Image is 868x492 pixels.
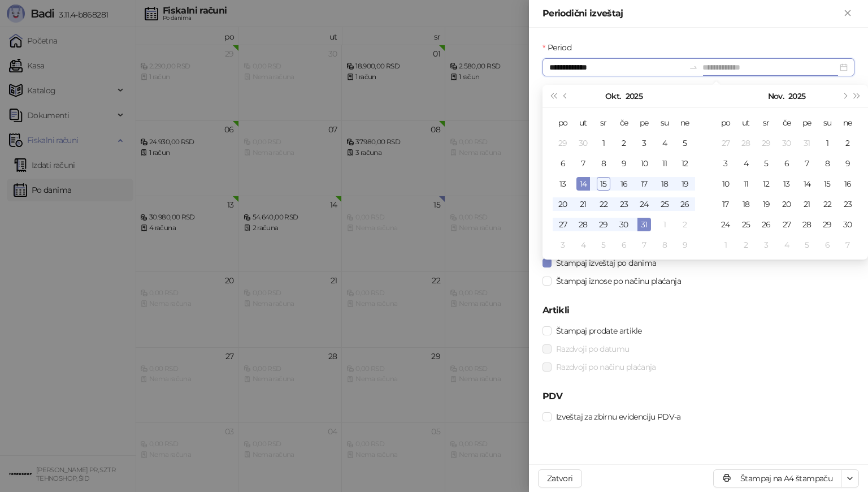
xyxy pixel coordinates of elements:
td: 2025-11-12 [756,174,776,194]
td: 2025-10-31 [634,214,654,235]
div: 30 [576,136,590,150]
div: 25 [658,197,671,211]
div: 6 [821,238,834,252]
div: 8 [658,238,671,252]
div: 9 [678,238,692,252]
td: 2025-10-21 [573,194,593,214]
td: 2025-10-04 [654,133,675,153]
td: 2025-11-04 [736,153,756,174]
td: 2025-12-03 [756,235,776,255]
td: 2025-10-01 [593,133,614,153]
div: 4 [739,157,753,170]
h5: PDV [542,390,854,403]
td: 2025-10-18 [654,174,675,194]
button: Sledeći mesec (PageDown) [838,85,850,107]
div: 2 [739,238,753,252]
div: 15 [821,177,834,191]
div: 31 [800,136,814,150]
div: 27 [780,218,793,231]
td: 2025-10-08 [593,153,614,174]
td: 2025-11-02 [675,214,695,235]
td: 2025-11-26 [756,214,776,235]
td: 2025-11-01 [654,214,675,235]
button: Prethodna godina (Control + left) [547,85,559,107]
td: 2025-12-06 [817,235,837,255]
button: Zatvori [538,469,582,487]
div: 23 [841,197,854,211]
div: 7 [637,238,651,252]
td: 2025-10-31 [797,133,817,153]
td: 2025-11-21 [797,194,817,214]
h5: Artikli [542,304,854,317]
div: 1 [658,218,671,231]
div: 28 [739,136,753,150]
td: 2025-10-02 [614,133,634,153]
td: 2025-10-11 [654,153,675,174]
div: 14 [576,177,590,191]
span: Štampaj iznose po načinu plaćanja [552,275,685,287]
td: 2025-10-12 [675,153,695,174]
div: 2 [841,136,854,150]
td: 2025-10-07 [573,153,593,174]
div: 17 [719,197,732,211]
div: 4 [576,238,590,252]
td: 2025-11-07 [634,235,654,255]
div: 7 [800,157,814,170]
div: 30 [780,136,793,150]
div: 8 [821,157,834,170]
div: 22 [821,197,834,211]
td: 2025-10-06 [553,153,573,174]
div: 19 [759,197,773,211]
td: 2025-11-04 [573,235,593,255]
td: 2025-11-05 [756,153,776,174]
td: 2025-11-05 [593,235,614,255]
td: 2025-10-19 [675,174,695,194]
div: 5 [678,136,692,150]
td: 2025-11-23 [837,194,858,214]
button: Izaberi mesec [605,85,620,107]
div: 12 [759,177,773,191]
div: 1 [719,238,732,252]
div: 7 [841,238,854,252]
td: 2025-11-10 [715,174,736,194]
div: 7 [576,157,590,170]
div: 24 [719,218,732,231]
td: 2025-10-29 [593,214,614,235]
button: Izaberi mesec [768,85,784,107]
div: 24 [637,197,651,211]
td: 2025-10-29 [756,133,776,153]
td: 2025-10-16 [614,174,634,194]
td: 2025-11-17 [715,194,736,214]
td: 2025-11-30 [837,214,858,235]
th: po [553,113,573,133]
td: 2025-10-22 [593,194,614,214]
span: Izveštaj za zbirnu evidenciju PDV-a [552,411,685,423]
button: Izaberi godinu [788,85,805,107]
div: 27 [556,218,570,231]
td: 2025-09-29 [553,133,573,153]
td: 2025-10-26 [675,194,695,214]
td: 2025-10-05 [675,133,695,153]
div: 29 [759,136,773,150]
td: 2025-11-13 [776,174,797,194]
td: 2025-11-19 [756,194,776,214]
td: 2025-10-30 [776,133,797,153]
div: 6 [556,157,570,170]
td: 2025-11-06 [614,235,634,255]
td: 2025-11-27 [776,214,797,235]
input: Period [549,61,684,74]
td: 2025-11-28 [797,214,817,235]
th: če [776,113,797,133]
div: 30 [841,218,854,231]
div: 23 [617,197,631,211]
td: 2025-10-15 [593,174,614,194]
div: 9 [841,157,854,170]
th: pe [797,113,817,133]
div: 27 [719,136,732,150]
td: 2025-10-17 [634,174,654,194]
td: 2025-10-13 [553,174,573,194]
th: ut [573,113,593,133]
div: 25 [739,218,753,231]
div: 20 [780,197,793,211]
div: 2 [678,218,692,231]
